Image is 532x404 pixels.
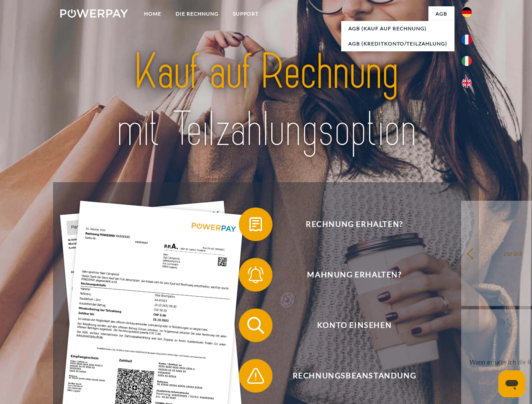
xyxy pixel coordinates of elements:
[239,258,458,292] button: Mahnung erhalten?
[245,365,266,386] img: qb_warning.svg
[239,359,458,393] button: Rechnungsbeanstandung
[341,21,454,36] a: AGB (Kauf auf Rechnung)
[226,6,266,21] a: SUPPORT
[462,35,472,45] img: fr
[462,56,472,66] img: it
[239,308,458,342] button: Konto einsehen
[239,207,458,241] button: Rechnung erhalten?
[168,6,226,21] a: DIE RECHNUNG
[251,258,457,292] span: Mahnung erhalten?
[60,9,128,18] img: logo-powerpay-white.svg
[498,370,525,397] iframe: Schaltfläche zum Öffnen des Messaging-Fensters
[251,359,457,393] span: Rechnungsbeanstandung
[251,207,457,241] span: Rechnung erhalten?
[80,40,452,161] img: title-powerpay_de.svg
[462,7,472,17] img: de
[137,6,168,21] a: Home
[428,6,454,21] a: agb
[245,214,266,235] img: qb_bill.svg
[251,308,457,342] span: Konto einsehen
[341,36,454,51] a: AGB (Kreditkonto/Teilzahlung)
[245,315,266,336] img: qb_search.svg
[245,264,266,285] img: qb_bell.svg
[462,78,472,88] img: en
